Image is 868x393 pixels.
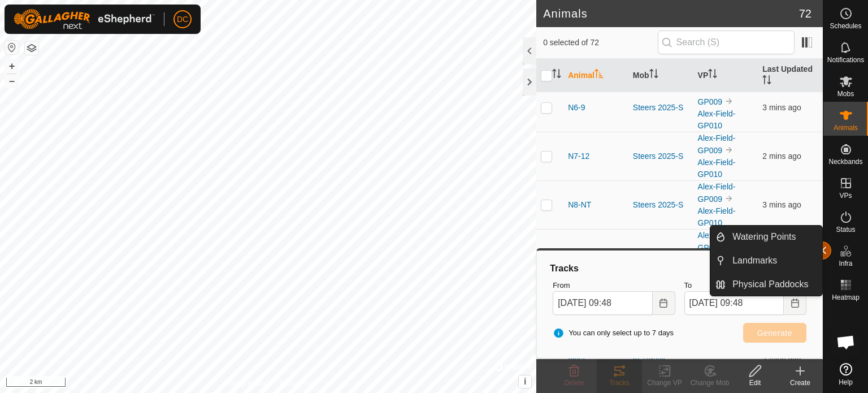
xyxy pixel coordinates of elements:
[633,199,689,211] div: Steers 2025-S
[684,280,806,291] label: To
[827,57,864,63] span: Notifications
[823,359,868,390] a: Help
[568,102,585,114] span: N6-9
[698,109,736,130] a: Alex-Field-GP010
[565,379,584,387] span: Delete
[724,194,734,203] img: to
[5,41,19,54] button: Reset Map
[642,378,687,388] div: Change VP
[828,158,862,165] span: Neckbands
[633,102,689,114] div: Steers 2025-S
[836,226,855,233] span: Status
[726,249,822,272] a: Landmarks
[732,254,777,267] span: Landmarks
[14,9,155,29] img: Gallagher Logo
[708,71,717,80] p-sorticon: Activate to sort
[762,77,771,86] p-sorticon: Activate to sort
[698,206,736,227] a: Alex-Field-GP010
[553,327,674,339] span: You can only select up to 7 days
[726,273,822,296] a: Physical Paddocks
[732,378,778,388] div: Edit
[568,199,591,211] span: N8-NT
[839,260,852,267] span: Infra
[837,90,854,97] span: Mobs
[563,59,628,93] th: Animal
[762,200,801,209] span: 16 Sept 2025, 9:45 am
[743,323,806,343] button: Generate
[594,71,604,80] p-sorticon: Activate to sort
[543,37,657,49] span: 0 selected of 72
[25,41,38,55] button: Map Layers
[553,280,675,291] label: From
[693,59,758,93] th: VP
[628,59,693,93] th: Mob
[552,71,561,80] p-sorticon: Activate to sort
[5,74,19,88] button: –
[279,378,313,388] a: Contact Us
[519,375,531,388] button: i
[633,248,689,260] div: Steers 2025-S
[5,59,19,73] button: +
[726,226,822,248] a: Watering Points
[834,124,858,131] span: Animals
[732,230,796,244] span: Watering Points
[658,31,795,54] input: Search (S)
[724,97,734,106] img: to
[224,378,266,388] a: Privacy Policy
[568,150,589,162] span: N7-12
[724,145,734,154] img: to
[784,291,806,315] button: Choose Date
[799,5,811,22] span: 72
[839,192,852,199] span: VPs
[698,85,736,106] a: Alex-Field-GP009
[698,182,736,204] a: Alex-Field-GP009
[762,152,801,161] span: 16 Sept 2025, 9:46 am
[524,377,526,386] span: i
[548,262,811,275] div: Tracks
[177,14,188,25] span: DC
[649,71,658,80] p-sorticon: Activate to sort
[839,379,853,386] span: Help
[830,23,861,29] span: Schedules
[633,150,689,162] div: Steers 2025-S
[698,231,736,252] a: Alex-Field-GP009
[653,291,675,315] button: Choose Date
[832,294,860,301] span: Heatmap
[687,378,732,388] div: Change Mob
[778,378,823,388] div: Create
[758,59,823,93] th: Last Updated
[710,249,822,272] li: Landmarks
[732,278,808,291] span: Physical Paddocks
[829,325,863,359] div: Open chat
[757,329,792,338] span: Generate
[710,273,822,296] li: Physical Paddocks
[597,378,642,388] div: Tracks
[698,133,736,155] a: Alex-Field-GP009
[698,158,736,179] a: Alex-Field-GP010
[710,226,822,248] li: Watering Points
[762,103,801,112] span: 16 Sept 2025, 9:45 am
[543,7,799,20] h2: Animals
[568,248,589,260] span: N9-16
